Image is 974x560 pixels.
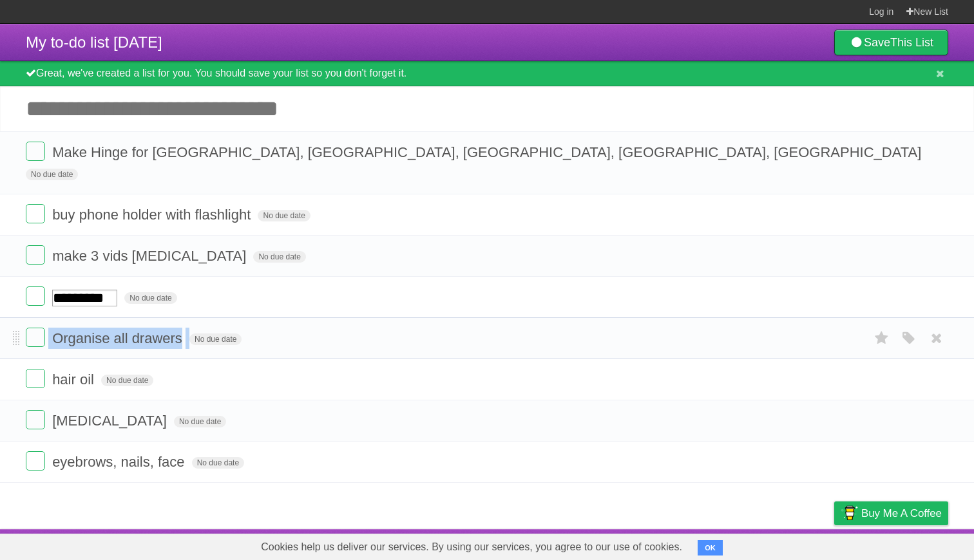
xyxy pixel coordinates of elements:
[52,413,170,429] span: [MEDICAL_DATA]
[26,451,45,471] label: Done
[174,416,226,427] span: No due date
[253,251,305,263] span: No due date
[52,248,249,264] span: make 3 vids [MEDICAL_DATA]
[26,245,45,265] label: Done
[192,457,244,469] span: No due date
[248,534,695,560] span: Cookies help us deliver our services. By using our services, you agree to our use of cookies.
[817,532,851,557] a: Privacy
[258,210,310,221] span: No due date
[26,410,45,429] label: Done
[52,454,187,470] span: eyebrows, nails, face
[26,169,78,180] span: No due date
[52,207,254,223] span: buy phone holder with flashlight
[890,36,933,49] b: This List
[867,532,948,557] a: Suggest a feature
[101,375,153,386] span: No due date
[26,328,45,347] label: Done
[870,328,894,349] label: Star task
[841,502,858,524] img: Buy me a coffee
[124,292,177,304] span: No due date
[663,532,690,557] a: About
[705,532,758,557] a: Developers
[189,333,242,345] span: No due date
[834,501,948,525] a: Buy me a coffee
[26,204,45,223] label: Done
[834,30,948,55] a: SaveThis List
[52,144,924,160] span: Make Hinge for [GEOGRAPHIC_DATA], [GEOGRAPHIC_DATA], [GEOGRAPHIC_DATA], [GEOGRAPHIC_DATA], [GEOGR...
[26,142,45,161] label: Done
[52,371,97,387] span: hair oil
[861,502,942,525] span: Buy me a coffee
[26,33,162,51] span: My to-do list [DATE]
[26,369,45,388] label: Done
[52,330,186,346] span: Organise all drawers
[698,540,723,555] button: OK
[774,532,802,557] a: Terms
[26,286,45,306] label: Done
